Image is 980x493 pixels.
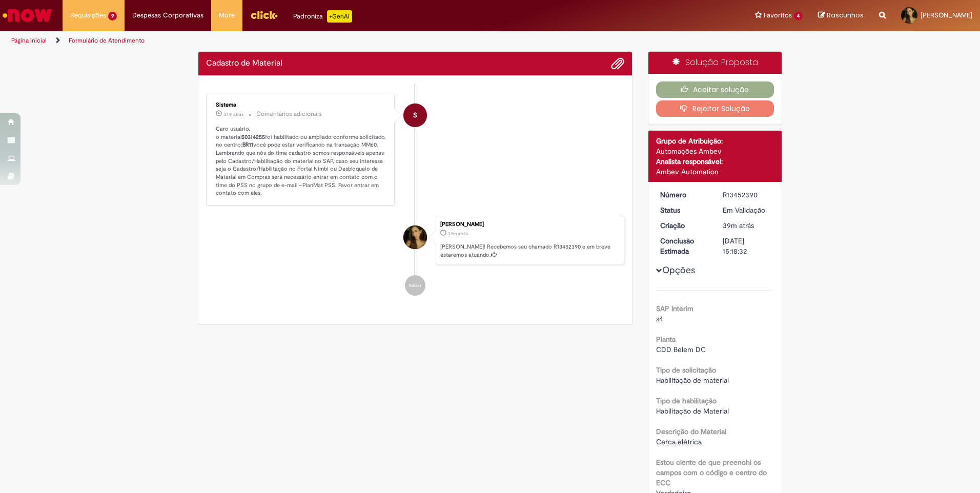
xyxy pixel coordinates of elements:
span: Despesas Corporativas [132,10,203,20]
small: Comentários adicionais [256,110,322,118]
h2: Cadastro de Material Histórico de tíquete [206,59,282,68]
li: Fernanda Dos Santos Lobato [206,216,624,265]
b: BR11 [242,141,253,149]
span: [PERSON_NAME] [921,11,972,19]
time: 27/08/2025 13:19:58 [223,111,243,117]
div: Automações Ambev [656,146,774,156]
span: 37m atrás [223,111,243,117]
b: Descrição do Material [656,427,726,436]
button: Rejeitar Solução [656,100,774,117]
div: Sistema [216,102,386,108]
b: Planta [656,335,676,344]
dt: Número [652,190,716,200]
ul: Histórico de tíquete [206,84,624,306]
p: +GenAi [327,10,352,23]
div: Fernanda Dos Santos Lobato [403,225,427,249]
b: Tipo de solicitação [656,365,716,375]
div: 27/08/2025 13:18:26 [723,220,770,231]
b: 50314255 [241,133,265,141]
b: Estou ciente de que preenchi os campos com o código e centro do ECC [656,458,767,487]
span: Cerca elétrica [656,437,702,446]
div: R13452390 [723,190,770,200]
p: Caro usuário, o material foi habilitado ou ampliado conforme solicitado, no centro: você pode est... [216,125,386,197]
time: 27/08/2025 13:18:26 [448,231,468,237]
a: Página inicial [11,36,47,45]
p: [PERSON_NAME]! Recebemos seu chamado R13452390 e em breve estaremos atuando. [440,243,619,259]
div: Analista responsável: [656,156,774,167]
div: Solução Proposta [648,52,782,74]
dt: Conclusão Estimada [652,236,716,256]
span: S [413,103,417,128]
span: CDD Belem DC [656,345,706,354]
div: System [403,104,427,127]
button: Adicionar anexos [611,57,624,70]
dt: Status [652,205,716,215]
span: Favoritos [764,10,792,20]
b: SAP Interim [656,304,693,313]
span: Rascunhos [827,10,864,20]
div: Em Validação [723,205,770,215]
a: Rascunhos [818,11,864,20]
img: click_logo_yellow_360x200.png [250,7,278,23]
b: Tipo de habilitação [656,396,717,405]
dt: Criação [652,220,716,231]
span: 4 [794,12,803,20]
a: Formulário de Atendimento [69,36,145,45]
span: 9 [108,12,117,20]
span: Requisições [70,10,106,20]
span: Habilitação de Material [656,406,729,416]
span: 39m atrás [448,231,468,237]
div: Grupo de Atribuição: [656,136,774,146]
div: Padroniza [293,10,352,23]
div: [DATE] 15:18:32 [723,236,770,256]
div: [PERSON_NAME] [440,221,619,228]
div: Ambev Automation [656,167,774,177]
span: 39m atrás [723,221,754,230]
button: Aceitar solução [656,81,774,98]
img: ServiceNow [1,5,54,26]
time: 27/08/2025 13:18:26 [723,221,754,230]
ul: Trilhas de página [8,31,646,50]
span: More [219,10,235,20]
span: Habilitação de material [656,376,729,385]
span: s4 [656,314,663,323]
